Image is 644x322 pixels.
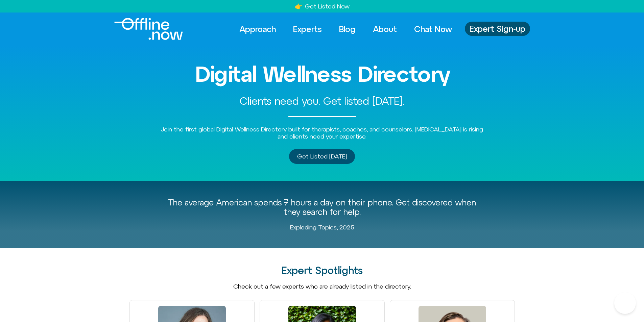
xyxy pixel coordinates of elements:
span: Expert Sign-up [470,24,525,33]
nav: Menu [233,22,458,36]
a: 👉 [295,3,302,10]
span: Check out a few experts who are already listed in the directory. [233,283,411,290]
div: Logo [114,18,171,40]
a: Get Listed [DATE] [289,149,355,164]
h3: Digital Wellness Directory [129,62,515,86]
span: Clients need you. Get listed [DATE]. [240,95,404,107]
p: Exploding Topics, 2025 [160,224,484,231]
a: Expert Sign-up [465,22,530,36]
a: Experts [287,22,328,36]
a: Blog [333,22,362,36]
a: Chat Now [408,22,458,36]
p: Join the first global Digital Wellness Directory built for therapists, coaches, and counselors. [... [160,126,484,140]
a: About [367,22,403,36]
span: Get Listed [DATE] [297,153,347,160]
img: Offline.Now logo in white. Text of the words offline.now with a line going through the "O" [114,18,183,40]
a: Get Listed Now [305,3,350,10]
p: The average American spends 7 hours a day on their phone. Get discovered when they search for help. [160,198,484,217]
iframe: Botpress [614,292,636,314]
h2: Expert Spotlights [129,265,515,276]
a: Approach [233,22,282,36]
